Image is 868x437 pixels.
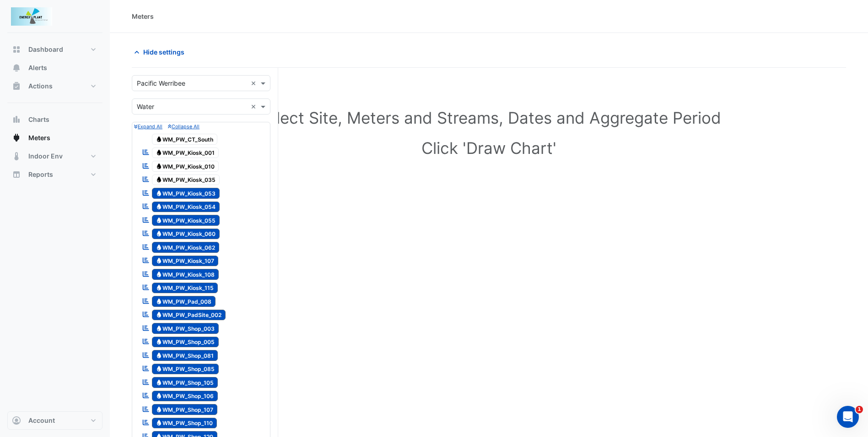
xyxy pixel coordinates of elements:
div: Meters [132,11,154,21]
span: WM_PW_Kiosk_115 [152,283,218,294]
fa-icon: Water [156,379,162,386]
button: Meters [7,129,102,147]
span: WM_PW_Kiosk_055 [152,215,220,226]
fa-icon: Reportable [142,257,150,264]
span: WM_PW_PadSite_002 [152,310,226,321]
fa-icon: Water [156,271,162,278]
span: WM_PW_Shop_110 [152,418,217,429]
fa-icon: Water [156,244,162,251]
span: WM_PW_Kiosk_060 [152,229,220,240]
fa-icon: Reportable [142,216,150,224]
fa-icon: Water [156,203,162,210]
iframe: Intercom live chat [837,406,859,428]
span: WM_PW_Kiosk_108 [152,269,219,280]
fa-icon: Reportable [142,189,150,197]
fa-icon: Water [156,217,162,224]
span: WM_PW_Kiosk_010 [152,161,219,172]
span: WM_PW_Shop_106 [152,391,218,402]
fa-icon: Water [156,311,162,318]
button: Account [7,411,102,430]
button: Actions [7,77,102,95]
fa-icon: Reportable [142,202,150,210]
app-icon: Dashboard [12,45,21,54]
fa-icon: Reportable [142,284,150,291]
app-icon: Meters [12,133,21,142]
button: Charts [7,110,102,129]
span: WM_PW_Shop_105 [152,377,218,388]
fa-icon: Water [156,406,162,413]
fa-icon: Water [156,149,162,156]
app-icon: Alerts [12,63,21,72]
span: Hide settings [143,47,184,57]
button: Dashboard [7,40,102,59]
span: WM_PW_Pad_008 [152,296,216,307]
fa-icon: Reportable [142,162,150,169]
span: WM_PW_Kiosk_054 [152,202,220,213]
span: WM_PW_Kiosk_053 [152,188,220,199]
app-icon: Indoor Env [12,152,21,161]
span: Indoor Env [28,152,63,161]
fa-icon: Water [156,325,162,332]
fa-icon: Reportable [142,243,150,251]
span: WM_PW_Kiosk_062 [152,242,220,253]
small: Collapse All [168,124,199,130]
span: Account [28,416,55,425]
fa-icon: Water [156,136,162,142]
fa-icon: Water [156,163,162,169]
fa-icon: Reportable [142,175,150,183]
fa-icon: Water [156,298,162,305]
span: WM_PW_Shop_003 [152,323,219,334]
span: WM_PW_Kiosk_001 [152,147,219,158]
app-icon: Charts [12,115,21,124]
fa-icon: Reportable [142,405,150,413]
fa-icon: Water [156,339,162,345]
fa-icon: Water [156,420,162,426]
fa-icon: Water [156,176,162,183]
fa-icon: Water [156,257,162,264]
span: WM_PW_Shop_081 [152,350,218,361]
button: Indoor Env [7,147,102,165]
fa-icon: Reportable [142,365,150,372]
fa-icon: Reportable [142,229,150,237]
button: Hide settings [132,44,190,60]
h1: Click 'Draw Chart' [146,138,831,158]
span: Clear [251,102,259,111]
img: Company Logo [11,7,52,26]
fa-icon: Water [156,190,162,197]
fa-icon: Reportable [142,270,150,278]
fa-icon: Water [156,393,162,399]
app-icon: Reports [12,170,21,179]
fa-icon: Reportable [142,311,150,318]
span: Reports [28,170,53,179]
span: Dashboard [28,45,63,54]
fa-icon: Reportable [142,392,150,399]
span: WM_PW_CT_South [152,134,218,145]
span: WM_PW_Shop_005 [152,337,219,348]
h1: Select Site, Meters and Streams, Dates and Aggregate Period [146,108,831,127]
fa-icon: Reportable [142,148,150,156]
span: Meters [28,133,50,142]
fa-icon: Reportable [142,419,150,426]
fa-icon: Reportable [142,378,150,386]
span: Alerts [28,63,47,72]
span: WM_PW_Shop_085 [152,364,219,375]
button: Expand All [134,122,162,131]
app-icon: Actions [12,82,21,91]
span: Clear [251,78,259,88]
span: WM_PW_Shop_107 [152,404,218,415]
small: Expand All [134,124,162,130]
button: Alerts [7,59,102,77]
button: Reports [7,165,102,184]
fa-icon: Water [156,230,162,237]
fa-icon: Reportable [142,338,150,345]
span: WM_PW_Kiosk_035 [152,175,220,186]
fa-icon: Water [156,284,162,291]
fa-icon: Reportable [142,324,150,332]
span: 1 [856,406,863,413]
span: Actions [28,82,53,91]
fa-icon: Water [156,352,162,359]
button: Collapse All [168,122,199,131]
fa-icon: Reportable [142,297,150,305]
span: Charts [28,115,49,124]
span: WM_PW_Kiosk_107 [152,256,219,267]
